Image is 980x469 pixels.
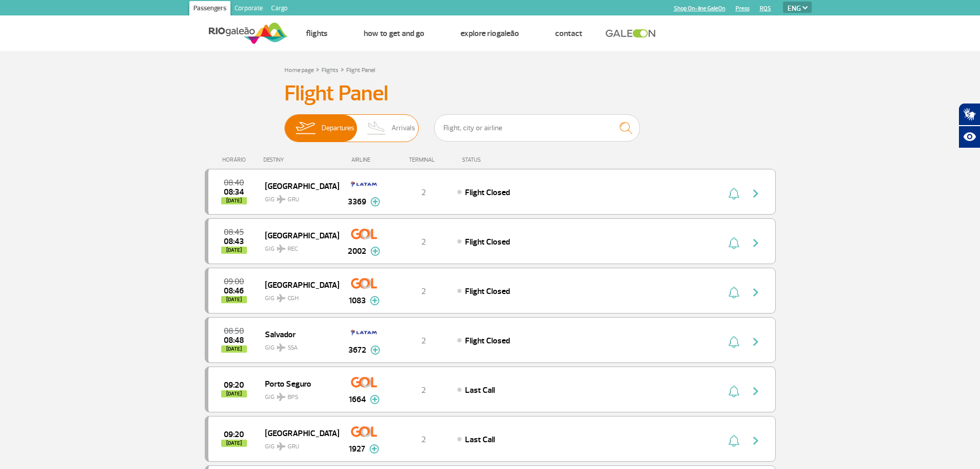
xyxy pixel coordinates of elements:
[288,343,298,353] span: SSA
[421,435,426,445] span: 2
[288,442,299,451] span: GRU
[736,5,750,12] a: Press
[224,431,244,438] span: 2025-08-27 09:20:00
[341,63,344,75] a: >
[224,381,244,389] span: 2025-08-27 09:20:00
[230,1,267,18] a: Corporate
[434,114,640,142] input: Flight, city or airline
[265,288,331,303] span: GIG
[364,28,424,39] a: How to get and go
[189,1,230,18] a: Passengers
[265,189,331,204] span: GIG
[465,286,510,297] span: Flight Closed
[421,237,426,247] span: 2
[421,286,426,297] span: 2
[465,336,510,346] span: Flight Closed
[289,115,322,142] img: slider-embarque
[348,196,366,208] span: 3369
[674,5,725,12] a: Shop On-line GaleOn
[421,187,426,198] span: 2
[224,337,244,344] span: 2025-08-27 08:48:03
[288,195,299,204] span: GRU
[306,28,328,39] a: Flights
[265,377,331,390] span: Porto Seguro
[284,66,314,74] a: Home page
[277,294,286,302] img: destiny_airplane.svg
[288,245,298,254] span: REC
[555,28,582,39] a: Contact
[265,437,331,451] span: GIG
[728,237,739,249] img: sino-painel-voo.svg
[391,115,415,142] span: Arrivals
[224,278,244,285] span: 2025-08-27 09:00:00
[263,157,338,163] div: DESTINY
[349,294,366,307] span: 1083
[265,229,331,242] span: [GEOGRAPHIC_DATA]
[465,187,510,198] span: Flight Closed
[728,187,739,200] img: sino-painel-voo.svg
[349,393,366,406] span: 1664
[224,327,244,335] span: 2025-08-27 08:50:00
[390,157,457,163] div: TERMINAL
[465,237,510,247] span: Flight Closed
[224,188,244,196] span: 2025-08-27 08:34:00
[750,187,762,200] img: seta-direita-painel-voo.svg
[370,197,380,206] img: mais-info-painel-voo.svg
[421,385,426,395] span: 2
[265,387,331,402] span: GIG
[288,393,298,402] span: BPS
[224,179,244,186] span: 2025-08-27 08:40:00
[958,126,980,148] button: Abrir recursos assistivos.
[750,385,762,397] img: seta-direita-painel-voo.svg
[728,385,739,397] img: sino-painel-voo.svg
[277,442,286,450] img: destiny_airplane.svg
[265,426,331,440] span: [GEOGRAPHIC_DATA]
[221,440,247,447] span: [DATE]
[221,197,247,204] span: [DATE]
[750,286,762,299] img: seta-direita-painel-voo.svg
[457,157,541,163] div: STATUS
[288,294,299,303] span: CGH
[277,393,286,401] img: destiny_airplane.svg
[267,1,292,18] a: Cargo
[221,390,247,397] span: [DATE]
[346,66,375,74] a: Flight Panel
[958,103,980,126] button: Abrir tradutor de língua de sinais.
[265,239,331,254] span: GIG
[322,66,338,74] a: Flights
[349,443,365,455] span: 1927
[362,115,392,142] img: slider-desembarque
[348,344,366,356] span: 3672
[284,81,696,107] h3: Flight Panel
[369,444,379,454] img: mais-info-painel-voo.svg
[728,435,739,447] img: sino-painel-voo.svg
[224,287,244,294] span: 2025-08-27 08:46:32
[370,395,380,404] img: mais-info-painel-voo.svg
[277,343,286,352] img: destiny_airplane.svg
[370,296,380,305] img: mais-info-painel-voo.svg
[221,296,247,303] span: [DATE]
[265,327,331,341] span: Salvador
[265,338,331,353] span: GIG
[465,435,495,445] span: Last Call
[728,286,739,299] img: sino-painel-voo.svg
[348,245,366,257] span: 2002
[322,115,354,142] span: Departures
[465,385,495,395] span: Last Call
[370,345,380,355] img: mais-info-painel-voo.svg
[208,157,264,163] div: HORÁRIO
[277,195,286,203] img: destiny_airplane.svg
[750,237,762,249] img: seta-direita-painel-voo.svg
[370,247,380,256] img: mais-info-painel-voo.svg
[316,63,319,75] a: >
[728,336,739,348] img: sino-painel-voo.svg
[750,435,762,447] img: seta-direita-painel-voo.svg
[760,5,771,12] a: RQS
[221,345,247,353] span: [DATE]
[224,229,244,236] span: 2025-08-27 08:45:00
[958,103,980,148] div: Plugin de acessibilidade da Hand Talk.
[265,278,331,291] span: [GEOGRAPHIC_DATA]
[750,336,762,348] img: seta-direita-painel-voo.svg
[265,179,331,193] span: [GEOGRAPHIC_DATA]
[338,157,390,163] div: AIRLINE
